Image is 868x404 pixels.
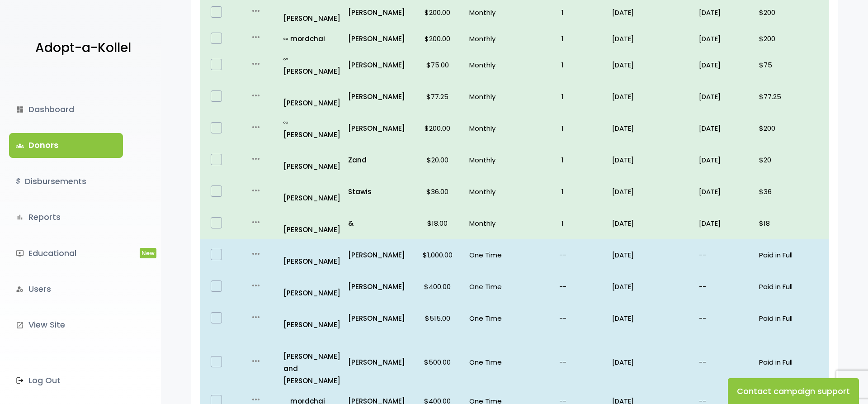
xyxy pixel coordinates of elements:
i: more_horiz [250,185,261,196]
i: more_horiz [250,122,261,133]
i: more_horiz [250,312,261,323]
a: bar_chartReports [9,205,123,229]
a: Log Out [9,368,123,393]
p: [PERSON_NAME] [348,90,406,103]
p: Paid in Full [759,280,826,293]
p: 1 [521,154,605,166]
p: [DATE] [612,185,692,198]
a: launchView Site [9,313,123,337]
p: [DATE] [612,122,692,134]
a: [PERSON_NAME] [348,312,406,324]
p: $18.00 [413,217,462,229]
p: 1 [521,90,605,103]
p: Monthly [469,33,514,45]
p: -- [521,249,605,261]
a: [PERSON_NAME] [283,275,341,299]
span: groups [16,142,24,150]
i: more_horiz [250,153,261,164]
p: [PERSON_NAME] [283,116,341,141]
p: [DATE] [612,6,692,19]
p: Monthly [469,59,514,71]
i: more_horiz [250,280,261,291]
i: more_horiz [250,356,261,366]
p: [DATE] [699,217,752,229]
p: [PERSON_NAME] [283,85,341,109]
p: Monthly [469,6,514,19]
p: -- [521,280,605,293]
p: [DATE] [699,185,752,198]
i: all_inclusive [283,57,290,62]
p: 1 [521,122,605,134]
a: [PERSON_NAME] [283,306,341,331]
p: Paid in Full [759,312,826,324]
a: [PERSON_NAME] [283,148,341,172]
button: Contact campaign support [728,378,859,404]
p: $200.00 [413,33,462,45]
p: $200 [759,33,826,45]
a: [PERSON_NAME] [283,243,341,267]
a: [PERSON_NAME] [348,59,406,71]
a: all_inclusive[PERSON_NAME] [283,53,341,77]
a: [PERSON_NAME] [348,280,406,293]
p: $200.00 [413,6,462,19]
p: Monthly [469,90,514,103]
p: 1 [521,185,605,198]
p: [DATE] [699,59,752,71]
p: Paid in Full [759,249,826,261]
i: manage_accounts [16,285,24,293]
i: more_horiz [250,32,261,43]
a: [PERSON_NAME] and [PERSON_NAME] [283,338,341,387]
p: $75.00 [413,59,462,71]
i: ondemand_video [16,249,24,257]
a: [PERSON_NAME] [348,6,406,19]
p: $200 [759,122,826,134]
p: [DATE] [612,90,692,103]
p: $75 [759,59,826,71]
a: & [348,217,406,229]
p: 1 [521,33,605,45]
p: $20 [759,154,826,166]
p: Paid in Full [759,356,826,368]
a: [PERSON_NAME] [283,180,341,204]
a: Stawis [348,185,406,198]
p: -- [521,356,605,368]
p: One Time [469,249,514,261]
a: dashboardDashboard [9,97,123,122]
i: launch [16,321,24,329]
p: $400.00 [413,280,462,293]
p: mordchai [283,33,341,45]
p: Monthly [469,185,514,198]
p: $18 [759,217,826,229]
a: all_inclusivemordchai [283,33,341,45]
a: all_inclusive[PERSON_NAME] [283,116,341,141]
i: all_inclusive [283,120,290,125]
p: -- [699,249,752,261]
p: [DATE] [612,217,692,229]
a: [PERSON_NAME] [348,33,406,45]
p: One Time [469,312,514,324]
p: [DATE] [612,249,692,261]
p: [DATE] [612,154,692,166]
i: more_horiz [250,58,261,69]
i: more_horiz [250,90,261,101]
p: [DATE] [612,312,692,324]
a: [PERSON_NAME] [348,249,406,261]
a: [PERSON_NAME] [283,211,341,236]
p: Adopt-a-Kollel [35,37,131,59]
i: $ [16,175,20,188]
i: more_horiz [250,217,261,228]
p: [DATE] [699,154,752,166]
p: $200.00 [413,122,462,134]
a: [PERSON_NAME] [348,122,406,134]
i: bar_chart [16,213,24,221]
a: Zand [348,154,406,166]
a: [PERSON_NAME] [348,356,406,368]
